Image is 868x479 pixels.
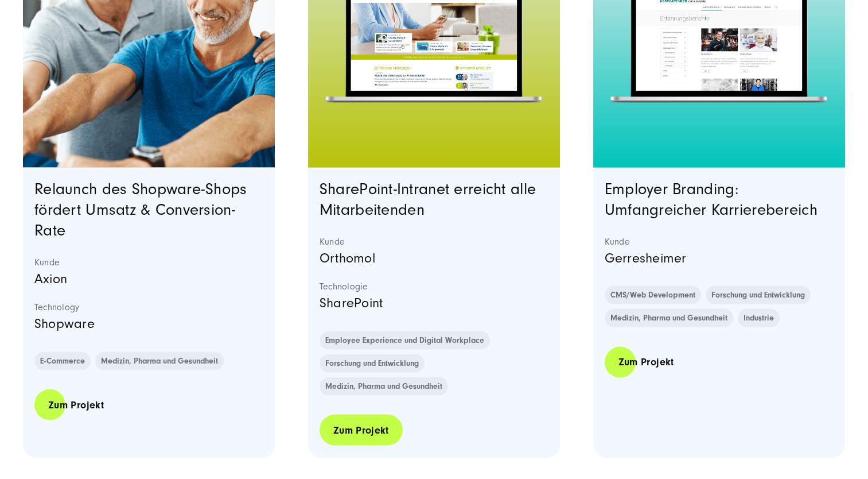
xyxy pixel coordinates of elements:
[605,236,834,248] strong: Kunde
[738,309,780,327] a: Industrie
[706,286,811,304] a: Forschung und Entwicklung
[34,257,263,268] strong: Kunde
[320,331,490,350] a: Employee Experience und Digital Workplace
[34,352,91,370] a: E-Commerce
[95,352,224,370] a: Medizin, Pharma und Gesundheit
[34,313,263,335] p: Shopware
[320,236,548,248] strong: Kunde
[605,286,701,304] a: CMS/Web Development
[320,281,548,292] strong: Technologie
[34,389,118,422] a: Zum Projekt
[34,268,263,290] p: Axion
[605,180,818,219] a: Employer Branding: Umfangreicher Karrierebereich
[320,180,536,219] a: SharePoint-Intranet erreicht alle Mitarbeitenden
[320,414,403,447] a: Zum Projekt
[34,302,263,313] strong: Technology
[605,309,733,327] a: Medizin, Pharma und Gesundheit
[320,354,425,373] a: Forschung und Entwicklung
[34,180,247,239] a: Relaunch des Shopware-Shops fördert Umsatz & Conversion-Rate
[320,292,548,314] p: SharePoint
[605,346,688,378] a: Zum Projekt
[605,248,834,269] p: Gerresheimer
[320,377,448,396] a: Medizin, Pharma und Gesundheit
[320,248,548,269] p: Orthomol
